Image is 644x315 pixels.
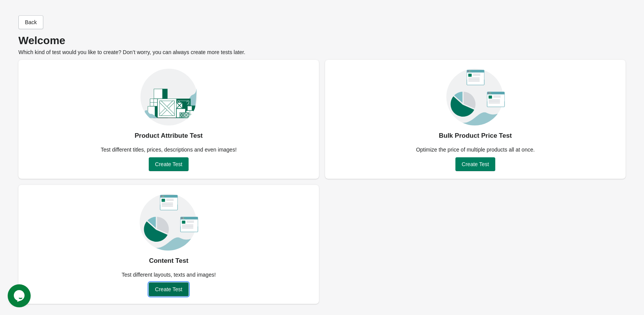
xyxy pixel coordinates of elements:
div: Test different titles, prices, descriptions and even images! [96,146,242,153]
button: Back [18,15,43,29]
div: Content Test [149,255,189,267]
button: Create Test [455,157,495,171]
span: Create Test [155,161,182,167]
span: Create Test [462,161,489,167]
div: Product Attribute Test [135,130,203,142]
span: Back [25,19,37,25]
div: Optimize the price of multiple products all at once. [411,146,539,153]
div: Which kind of test would you like to create? Don’t worry, you can always create more tests later. [18,37,626,56]
span: Create Test [155,286,182,292]
button: Create Test [149,157,188,171]
p: Welcome [18,37,626,45]
button: Create Test [149,282,188,296]
div: Test different layouts, texts and images! [117,271,220,279]
iframe: chat widget [8,284,32,307]
div: Bulk Product Price Test [439,130,512,142]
